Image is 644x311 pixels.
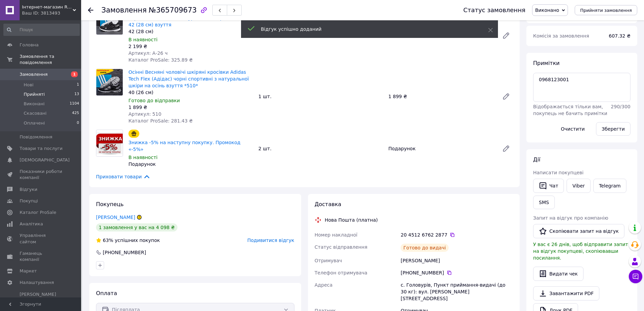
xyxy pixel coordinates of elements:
[256,144,385,153] div: 2 шт.
[386,144,497,153] div: Подарунок
[24,110,47,116] span: Скасовані
[401,231,513,238] div: 20 4512 6762 2877
[535,7,559,13] span: Виконано
[323,217,380,223] div: Нова Пошта (платна)
[20,71,48,77] span: Замовлення
[74,91,79,97] span: 13
[20,198,38,204] span: Покупці
[128,104,253,111] div: 1 899 ₴
[609,33,630,39] span: 607.32 ₴
[315,201,341,207] span: Доставка
[533,286,599,301] a: Завантажити PDF
[399,254,514,267] div: [PERSON_NAME]
[555,122,591,136] button: Очистити
[96,215,135,220] a: [PERSON_NAME]
[24,91,45,97] span: Прийняті
[128,98,180,103] span: Готово до відправки
[533,215,608,221] span: Запит на відгук про компанію
[20,53,81,66] span: Замовлення та повідомлення
[575,5,637,15] button: Прийняти замовлення
[96,223,177,231] div: 1 замовлення у вас на 4 098 ₴
[261,26,471,32] div: Відгук успішно доданий
[77,82,79,88] span: 1
[103,238,113,243] span: 63%
[128,28,253,35] div: 42 (28 см)
[499,142,513,155] a: Редагувати
[533,196,555,209] button: SMS
[24,101,45,107] span: Виконані
[77,120,79,126] span: 0
[20,280,54,286] span: Налаштування
[593,179,626,193] a: Telegram
[24,82,33,88] span: Нові
[315,282,333,288] span: Адреса
[567,179,590,193] a: Viber
[20,250,63,263] span: Гаманець компанії
[401,244,449,252] div: Готово до видачі
[128,111,161,117] span: Артикул: 510
[533,224,624,238] button: Скопіювати запит на відгук
[128,69,249,88] a: Осінні Весняні чоловічі шкіряні кросівки Adidas Tech Flex (Адідас) чорні спортивні з натуральної ...
[20,42,39,48] span: Головна
[629,270,642,283] button: Чат з покупцем
[533,104,607,116] span: Відображається тільки вам, покупець не бачить примітки
[88,7,93,14] div: Повернутися назад
[256,92,385,101] div: 1 шт.
[533,179,564,193] button: Чат
[533,267,583,281] button: Видати чек
[20,134,52,140] span: Повідомлення
[533,170,583,175] span: Написати покупцеві
[499,29,513,42] a: Редагувати
[128,8,251,27] a: Весняні чоловічі шкіряні кросівки Adidas (Адідас) чорні повсякденні з натуральної шкіри на весну ...
[96,290,117,296] span: Оплата
[96,237,160,244] div: успішних покупок
[247,238,294,243] span: Подивитися відгук
[533,242,628,261] span: У вас є 26 днів, щоб відправити запит на відгук покупцеві, скопіювавши посилання.
[96,201,124,207] span: Покупець
[96,132,123,154] img: Знижка -5% на наступну покупку. Промокод «-5%»
[20,146,63,152] span: Товари та послуги
[315,244,367,250] span: Статус відправлення
[128,161,253,168] div: Подарунок
[102,249,147,256] div: [PHONE_NUMBER]
[96,8,123,35] img: Весняні чоловічі шкіряні кросівки Adidas (Адідас) чорні повсякденні з натуральної шкіри на весну ...
[24,120,45,126] span: Оплачені
[596,122,630,136] button: Зберегти
[399,279,514,305] div: с. Головурів, Пункт приймання-видачі (до 30 кг): вул. [PERSON_NAME][STREET_ADDRESS]
[20,221,43,227] span: Аналітика
[611,104,630,109] span: 290 / 300
[315,232,358,238] span: Номер накладної
[128,43,253,50] div: 2 199 ₴
[22,10,81,16] div: Ваш ID: 3813493
[128,118,193,124] span: Каталог ProSale: 281.43 ₴
[22,4,73,10] span: Інтернет-магазин Real-Market
[20,169,63,181] span: Показники роботи компанії
[71,71,78,77] span: 1
[128,89,253,96] div: 40 (26 см)
[101,6,147,14] span: Замовлення
[128,57,193,63] span: Каталог ProSale: 325.89 ₴
[20,291,63,310] span: [PERSON_NAME] та рахунки
[20,186,37,193] span: Відгуки
[72,110,79,116] span: 425
[499,90,513,103] a: Редагувати
[533,33,589,39] span: Комісія за замовлення
[128,140,240,152] a: Знижка -5% на наступну покупку. Промокод «-5%»
[96,173,150,180] span: Приховати товари
[315,258,342,263] span: Отримувач
[20,157,70,163] span: [DEMOGRAPHIC_DATA]
[70,101,79,107] span: 1104
[3,24,80,36] input: Пошук
[96,69,123,95] img: Осінні Весняні чоловічі шкіряні кросівки Adidas Tech Flex (Адідас) чорні спортивні з натуральної ...
[401,269,513,276] div: [PHONE_NUMBER]
[533,60,559,66] span: Примітки
[580,8,632,13] span: Прийняти замовлення
[463,7,525,14] div: Статус замовлення
[128,37,158,42] span: В наявності
[128,50,168,56] span: Артикул: А-26 ч
[533,156,540,163] span: Дії
[315,270,367,275] span: Телефон отримувача
[128,155,158,160] span: В наявності
[149,6,197,14] span: №365709673
[20,209,56,216] span: Каталог ProSale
